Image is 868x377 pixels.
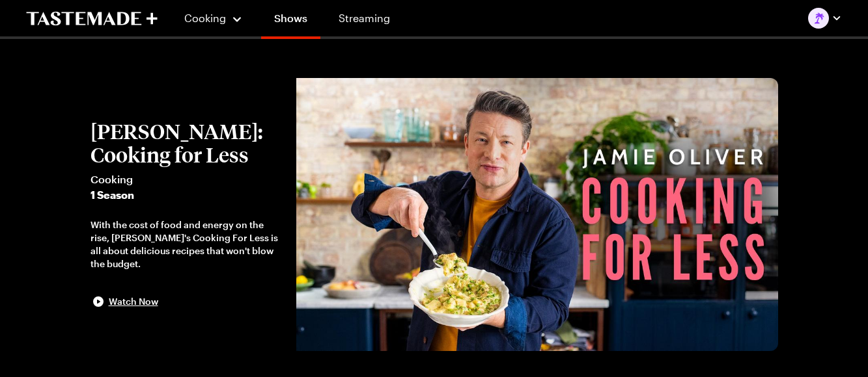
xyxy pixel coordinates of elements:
span: 1 Season [91,187,284,203]
button: Profile picture [808,8,842,29]
a: To Tastemade Home Page [26,11,158,26]
img: Jamie Oliver: Cooking for Less [296,78,777,351]
button: Cooking [184,3,243,34]
a: Shows [261,3,320,39]
img: Profile picture [808,8,829,29]
h2: [PERSON_NAME]: Cooking for Less [91,120,284,166]
span: Cooking [91,172,284,187]
span: Watch Now [109,295,158,308]
button: [PERSON_NAME]: Cooking for LessCooking1 SeasonWith the cost of food and energy on the rise, [PERS... [91,120,284,309]
span: Cooking [184,12,226,24]
div: With the cost of food and energy on the rise, [PERSON_NAME]'s Cooking For Less is all about delic... [91,218,284,270]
